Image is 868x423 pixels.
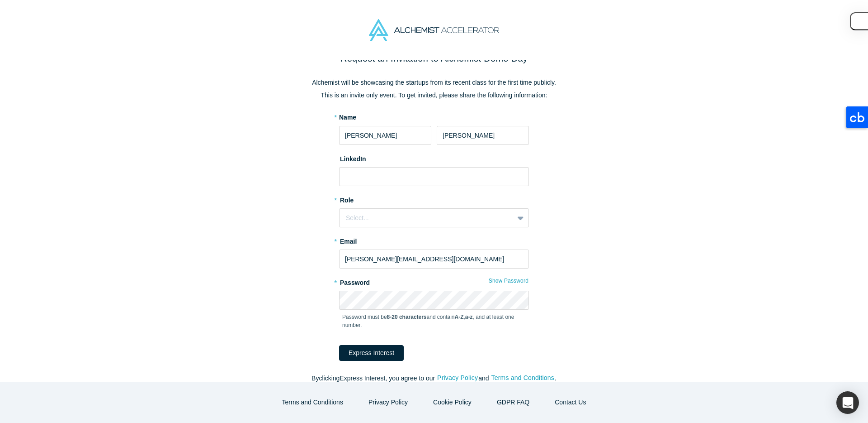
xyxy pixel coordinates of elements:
button: Contact Us [545,394,595,410]
strong: 8-20 characters [387,314,427,320]
strong: A-Z [455,314,464,320]
div: Select... [346,213,507,223]
button: Express Interest [339,345,404,361]
p: This is an invite only event. To get invited, please share the following information: [244,91,624,100]
label: Role [339,192,529,205]
img: Alchemist Accelerator Logo [369,19,499,41]
button: Cookie Policy [424,394,481,410]
input: First Name [339,126,431,145]
p: Password must be and contain , , and at least one number. [342,313,526,329]
label: Name [339,113,356,122]
button: Show Password [488,275,529,287]
a: GDPR FAQ [487,394,539,410]
button: Privacy Policy [359,394,417,410]
p: By clicking Express Interest , you agree to our and . [244,374,624,383]
strong: a-z [465,314,473,320]
label: Password [339,275,529,288]
p: Alchemist will be showcasing the startups from its recent class for the first time publicly. [244,78,624,87]
button: Privacy Policy [437,373,478,383]
button: Terms and Conditions [491,373,555,383]
button: Terms and Conditions [273,394,353,410]
label: Email [339,234,529,246]
label: LinkedIn [339,151,366,164]
input: Last Name [437,126,529,145]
